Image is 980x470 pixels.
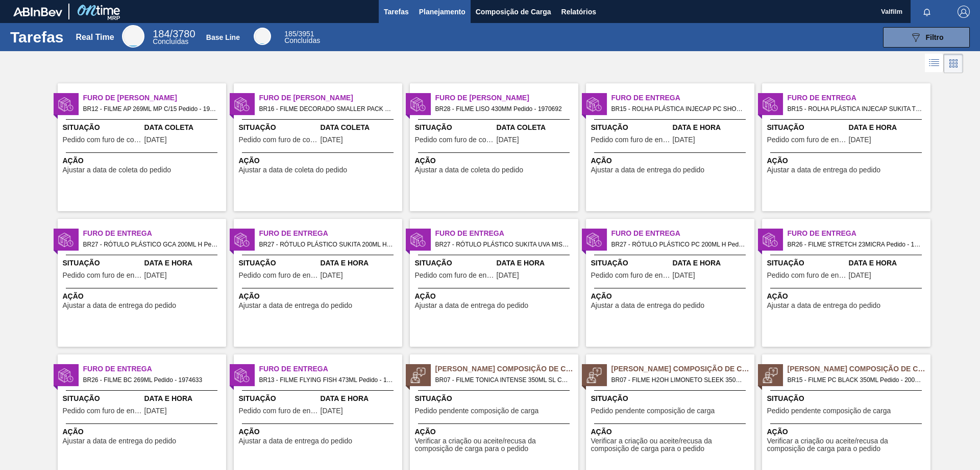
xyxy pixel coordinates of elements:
[767,407,891,415] span: Pedido pendente composição de carga
[497,136,519,144] span: 14/08/2025
[763,232,778,248] img: status
[849,136,871,144] span: 14/08/2025,
[153,30,195,45] div: Real Time
[591,166,705,174] span: Ajustar a data de entrega do pedido
[415,155,576,166] span: Ação
[239,393,318,404] span: Situação
[911,5,943,19] button: Notificações
[788,103,922,115] span: BR15 - ROLHA PLÁSTICA INJECAP SUKITA TUBAINA SHORT Pedido - 1994857
[10,31,64,43] h1: Tarefas
[591,272,670,279] span: Pedido com furo de entrega
[83,93,226,103] span: Furo de Coleta
[788,93,930,103] span: Furo de Entrega
[239,291,400,302] span: Ação
[586,232,602,248] img: status
[767,155,928,166] span: Ação
[944,54,963,73] div: Visão em Cards
[259,228,402,239] span: Furo de Entrega
[497,258,576,268] span: Data e Hora
[259,93,402,103] span: Furo de Coleta
[63,155,224,166] span: Ação
[284,36,320,44] span: Concluídas
[611,374,746,386] span: BR07 - FILME H2OH LIMONETO SLEEK 350ML Pedido - 1999302
[591,302,705,309] span: Ajustar a data de entrega do pedido
[83,364,226,374] span: Furo de Entrega
[83,239,218,250] span: BR27 - RÓTULO PLÁSTICO GCA 200ML H Pedido - 1978655
[767,437,928,453] span: Verificar a criação ou aceite/recusa da composição de carga para o pedido
[435,228,578,239] span: Furo de Entrega
[767,258,846,268] span: Situação
[63,407,142,415] span: Pedido com furo de entrega
[234,368,250,383] img: status
[83,103,218,115] span: BR12 - FILME AP 269ML MP C/15 Pedido - 1988918
[321,407,343,415] span: 22/07/2025,
[767,122,846,133] span: Situação
[849,122,928,133] span: Data e Hora
[63,272,142,279] span: Pedido com furo de entrega
[767,136,846,144] span: Pedido com furo de entrega
[673,258,752,268] span: Data e Hora
[259,364,402,374] span: Furo de Entrega
[153,28,169,39] span: 184
[591,427,752,437] span: Ação
[788,228,930,239] span: Furo de Entrega
[591,155,752,166] span: Ação
[321,122,400,133] span: Data Coleta
[591,393,752,404] span: Situação
[415,166,524,174] span: Ajustar a data de coleta do pedido
[63,302,177,309] span: Ajustar a data de entrega do pedido
[144,136,167,144] span: 14/08/2025
[239,136,318,144] span: Pedido com furo de coleta
[611,364,754,374] span: Pedido Aguardando Composição de Carga
[763,97,778,112] img: status
[63,291,224,302] span: Ação
[384,6,409,18] span: Tarefas
[321,393,400,404] span: Data e Hora
[321,258,400,268] span: Data e Hora
[63,166,171,174] span: Ajustar a data de coleta do pedido
[284,30,314,38] span: / 3951
[767,427,928,437] span: Ação
[767,166,881,174] span: Ajustar a data de entrega do pedido
[239,258,318,268] span: Situação
[239,407,318,415] span: Pedido com furo de entrega
[58,368,73,383] img: status
[611,239,746,250] span: BR27 - RÓTULO PLÁSTICO PC 200ML H Pedido - 1984034
[259,374,394,386] span: BR13 - FILME FLYING FISH 473ML Pedido - 1972005
[321,136,343,144] span: 11/08/2025
[586,97,602,112] img: status
[234,97,250,112] img: status
[435,103,570,115] span: BR28 - FILME LISO 430MM Pedido - 1970692
[415,136,494,144] span: Pedido com furo de coleta
[415,258,494,268] span: Situação
[284,30,296,38] span: 185
[586,368,602,383] img: status
[591,258,670,268] span: Situação
[415,407,539,415] span: Pedido pendente composição de carga
[788,374,922,386] span: BR15 - FILME PC BLACK 350ML Pedido - 2008680
[144,122,224,133] span: Data Coleta
[415,122,494,133] span: Situação
[767,302,881,309] span: Ajustar a data de entrega do pedido
[591,291,752,302] span: Ação
[767,393,928,404] span: Situação
[254,28,271,45] div: Base Line
[321,272,343,279] span: 11/08/2025,
[410,97,426,112] img: status
[611,93,754,103] span: Furo de Entrega
[259,239,394,250] span: BR27 - RÓTULO PLÁSTICO SUKITA 200ML H Pedido - 1983271
[673,122,752,133] span: Data e Hora
[788,364,930,374] span: Pedido Aguardando Composição de Carga
[144,393,224,404] span: Data e Hora
[410,368,426,383] img: status
[153,28,195,39] span: / 3780
[926,33,944,41] span: Filtro
[415,393,576,404] span: Situação
[63,258,142,268] span: Situação
[561,6,596,18] span: Relatórios
[234,232,250,248] img: status
[239,437,353,445] span: Ajustar a data de entrega do pedido
[763,368,778,383] img: status
[239,302,353,309] span: Ajustar a data de entrega do pedido
[591,437,752,453] span: Verificar a criação ou aceite/recusa da composição de carga para o pedido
